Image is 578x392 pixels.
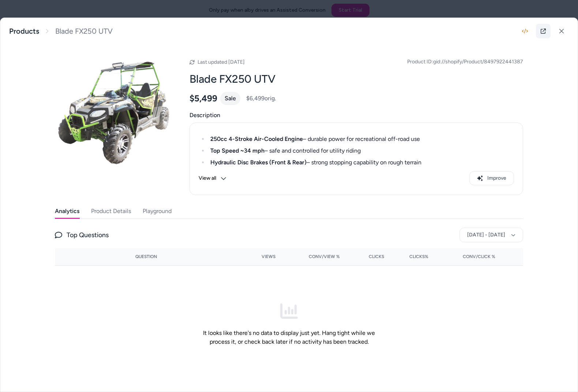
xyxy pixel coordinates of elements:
[91,204,131,219] button: Product Details
[9,27,39,36] a: Products
[220,92,240,105] div: Sale
[189,93,217,104] span: $5,499
[55,53,172,170] img: Screenshot2025-08-17at8.50.56PM.png
[135,254,157,260] span: Question
[369,254,384,260] span: Clicks
[135,251,157,262] button: Question
[469,171,514,185] button: Improve
[262,254,275,260] span: Views
[198,59,245,65] span: Last updated [DATE]
[208,158,514,167] li: – strong stopping capability on rough terrain
[143,204,172,219] button: Playground
[210,147,264,154] strong: Top Speed ~34 mph
[243,251,275,262] button: Views
[287,251,340,262] button: Conv/View %
[463,254,495,260] span: Conv/Click %
[210,135,303,142] strong: 250cc 4-Stroke Air-Cooled Engine
[195,272,383,377] div: It looks like there's no data to display just yet. Hang tight while we process it, or check back ...
[407,58,523,66] span: Product ID: gid://shopify/Product/8497922441387
[189,111,523,120] span: Description
[459,228,523,242] button: [DATE] - [DATE]
[208,146,514,155] li: – safe and controlled for utility riding
[9,27,113,36] nav: breadcrumb
[67,230,109,240] span: Top Questions
[199,171,226,185] button: View all
[352,251,384,262] button: Clicks
[396,251,428,262] button: Clicks%
[55,204,79,219] button: Analytics
[246,94,276,103] span: $6,499 orig.
[55,27,113,36] span: Blade FX250 UTV
[189,72,523,86] h2: Blade FX250 UTV
[309,254,340,260] span: Conv/View %
[208,135,514,143] li: – durable power for recreational off-road use
[440,251,495,262] button: Conv/Click %
[409,254,428,260] span: Clicks%
[210,159,307,166] strong: Hydraulic Disc Brakes (Front & Rear)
